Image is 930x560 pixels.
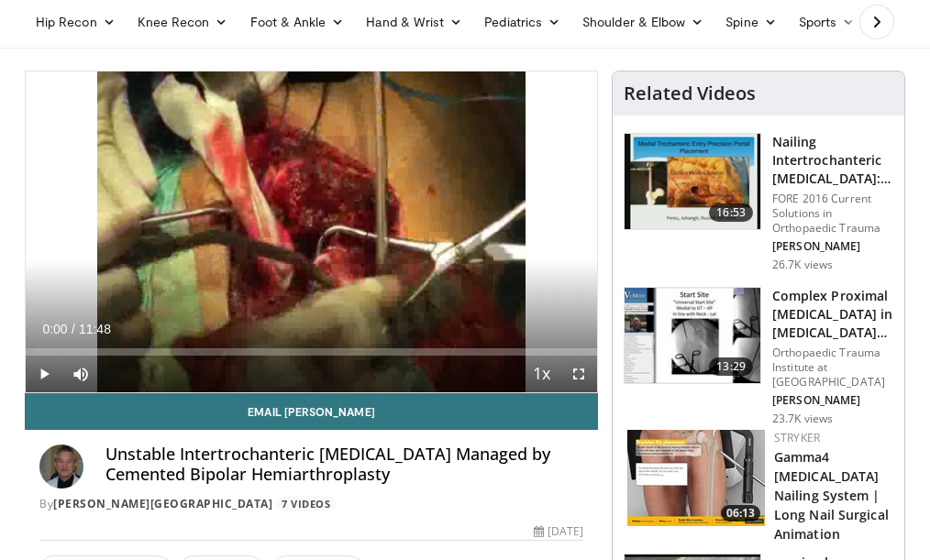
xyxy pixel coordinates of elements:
[774,448,889,543] a: Gamma4 [MEDICAL_DATA] Nailing System | Long Nail Surgical Animation
[624,133,893,272] a: 16:53 Nailing Intertrochanteric [MEDICAL_DATA]: Long or Short Nails and Technic… FORE 2016 Curren...
[772,258,833,272] p: 26.7K views
[524,356,560,392] button: Playback Rate
[239,4,356,40] a: Foot & Ankle
[25,393,598,430] a: Email [PERSON_NAME]
[62,356,99,392] button: Mute
[355,4,473,40] a: Hand & Wrist
[625,134,760,229] img: 3d67d1bf-bbcf-4214-a5ee-979f525a16cd.150x105_q85_crop-smart_upscale.jpg
[788,4,867,40] a: Sports
[276,496,337,511] a: 7 Videos
[53,496,272,511] a: [PERSON_NAME][GEOGRAPHIC_DATA]
[772,239,893,254] p: [PERSON_NAME]
[534,523,583,540] div: [DATE]
[473,4,571,40] a: Pediatrics
[571,4,714,40] a: Shoulder & Elbow
[709,357,753,376] span: 13:29
[772,192,893,236] p: FORE 2016 Current Solutions in Orthopaedic Trauma
[39,496,583,512] div: By
[39,445,83,489] img: Avatar
[42,322,67,336] span: 0:00
[72,322,75,336] span: /
[127,4,239,40] a: Knee Recon
[625,288,760,383] img: 32f9c0e8-c1c1-4c19-a84e-b8c2f56ee032.150x105_q85_crop-smart_upscale.jpg
[774,430,820,445] a: Stryker
[26,71,597,392] video-js: Video Player
[709,203,753,222] span: 16:53
[772,133,893,188] h3: Nailing Intertrochanteric [MEDICAL_DATA]: Long or Short Nails and Technic…
[627,430,765,526] img: 155d8d39-586d-417b-a344-3221a42b29c1.150x105_q85_crop-smart_upscale.jpg
[25,4,127,40] a: Hip Recon
[79,322,111,336] span: 11:48
[26,356,62,392] button: Play
[627,430,765,526] a: 06:13
[714,4,787,40] a: Spine
[624,82,756,104] h4: Related Videos
[721,505,760,522] span: 06:13
[624,287,893,426] a: 13:29 Complex Proximal [MEDICAL_DATA] in [MEDICAL_DATA] patients Orthopaedic Trauma Institute at ...
[105,445,583,484] h4: Unstable Intertrochanteric [MEDICAL_DATA] Managed by Cemented Bipolar Hemiarthroplasty
[772,412,833,426] p: 23.7K views
[772,287,893,342] h3: Complex Proximal [MEDICAL_DATA] in [MEDICAL_DATA] patients
[560,356,597,392] button: Fullscreen
[772,346,893,390] p: Orthopaedic Trauma Institute at [GEOGRAPHIC_DATA]
[26,348,597,356] div: Progress Bar
[772,393,893,408] p: [PERSON_NAME]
